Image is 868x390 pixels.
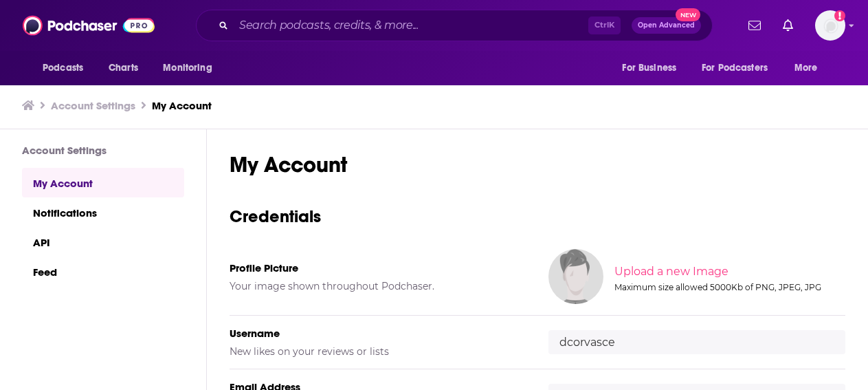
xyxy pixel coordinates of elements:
input: username [548,330,845,354]
span: Ctrl K [588,17,621,34]
span: Charts [109,58,138,78]
button: open menu [612,55,693,81]
span: For Podcasters [702,58,768,78]
a: Charts [100,55,146,81]
button: open menu [153,55,230,81]
h5: Profile Picture [230,261,526,274]
button: open menu [785,55,835,81]
span: For Business [622,58,676,78]
a: Notifications [22,197,184,227]
a: API [22,227,184,257]
input: Search podcasts, credits, & more... [234,14,588,36]
h5: Username [230,327,526,340]
button: Show profile menu [815,10,845,41]
button: open menu [33,55,101,81]
img: Podchaser - Follow, Share and Rate Podcasts [23,12,155,39]
div: Search podcasts, credits, & more... [196,10,713,41]
span: Open Advanced [638,22,695,29]
span: More [794,58,818,78]
button: Open AdvancedNew [632,17,701,34]
a: My Account [22,168,184,197]
h3: Credentials [230,206,845,227]
span: Logged in as dcorvasce [815,10,845,41]
a: Show notifications dropdown [743,14,766,37]
a: Show notifications dropdown [777,14,799,37]
h5: New likes on your reviews or lists [230,345,526,358]
h1: My Account [230,151,845,178]
span: Podcasts [43,58,83,78]
span: New [676,8,700,21]
button: open menu [693,55,788,81]
img: Your profile image [548,249,603,304]
img: User Profile [815,10,845,41]
div: Maximum size allowed 5000Kb of PNG, JPEG, JPG [614,282,843,292]
a: Feed [22,257,184,286]
span: Monitoring [163,58,212,78]
h3: Account Settings [22,144,184,157]
a: Account Settings [51,99,135,112]
svg: Add a profile image [834,10,845,21]
a: My Account [152,99,212,112]
h5: Your image shown throughout Podchaser. [230,280,526,292]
